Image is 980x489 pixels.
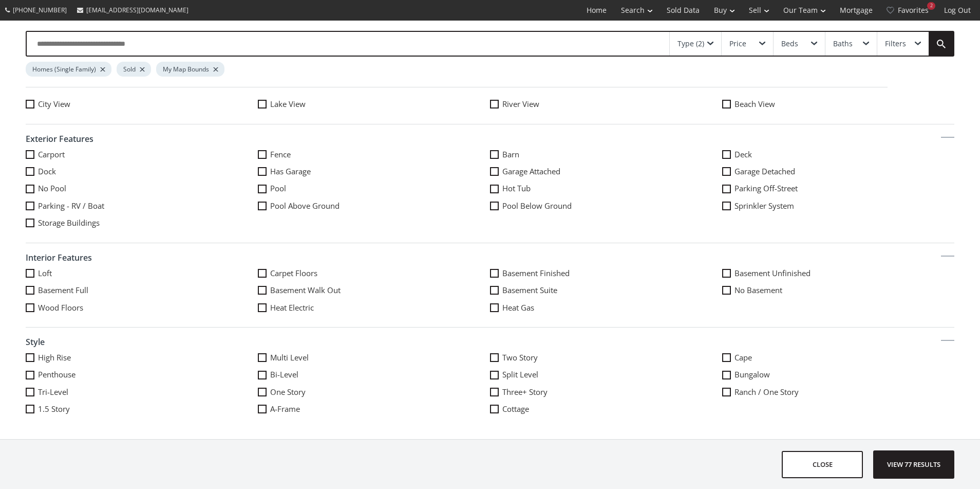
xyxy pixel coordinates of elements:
label: Hot Tub [490,183,722,194]
label: Dock [26,166,258,177]
label: High Rise [26,352,258,363]
label: Beach View [722,99,954,110]
div: My Map Bounds [156,62,224,77]
label: Two Story [490,352,722,363]
div: Sold [117,62,151,77]
label: Tri-Level [26,387,258,397]
label: Cape [722,352,954,363]
div: Price [729,40,746,47]
label: Ranch / One Story [722,387,954,397]
label: Basement Suite [490,285,722,296]
label: Loft [26,268,258,279]
label: No Basement [722,285,954,296]
a: [EMAIL_ADDRESS][DOMAIN_NAME] [72,1,194,20]
h4: Exterior features [26,130,954,149]
div: Baths [833,40,853,47]
div: Homes (Single Family) [26,62,111,77]
label: Cottage [490,404,722,414]
label: Garage Attached [490,166,722,177]
span: [PHONE_NUMBER] [13,6,67,14]
label: Deck [722,149,954,160]
div: 2 [927,2,935,10]
div: Filters [885,40,906,47]
label: Basement Finished [490,268,722,279]
label: Storage Buildings [26,218,258,228]
label: City view [26,99,258,110]
label: Basement Unfinished [722,268,954,279]
label: Barn [490,149,722,160]
span: View 77 results [876,451,951,478]
label: 1.5 Story [26,404,258,414]
label: Heat Electric [258,302,490,313]
label: Basement Walk Out [258,285,490,296]
label: Garage Detached [722,166,954,177]
label: Multi Level [258,352,490,363]
h4: Interior Features [26,248,954,268]
span: [EMAIL_ADDRESS][DOMAIN_NAME] [86,6,189,14]
label: Bungalow [722,369,954,380]
label: No Pool [26,183,258,194]
label: Wood Floors [26,302,258,313]
label: Three+ Story [490,387,722,397]
label: Lake view [258,99,490,110]
button: View 77 results [873,450,954,479]
label: Carport [26,149,258,160]
label: Penthouse [26,369,258,380]
label: Parking - RV / Boat [26,201,258,211]
label: Parking Off-Street [722,183,954,194]
h4: Style [26,333,954,352]
label: Has garage [258,166,490,177]
label: One Story [258,387,490,397]
label: Pool [258,183,490,194]
label: Heat Gas [490,302,722,313]
label: River View [490,99,722,110]
label: Bi-Level [258,369,490,380]
label: Pool Above Ground [258,201,490,211]
label: Split Level [490,369,722,380]
label: Basement Full [26,285,258,296]
button: close [782,451,863,478]
label: Pool Below Ground [490,201,722,211]
div: Type (2) [677,40,704,47]
label: Carpet Floors [258,268,490,279]
div: Beds [781,40,798,47]
label: Fence [258,149,490,160]
label: Sprinkler System [722,201,954,211]
label: A-Frame [258,404,490,414]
